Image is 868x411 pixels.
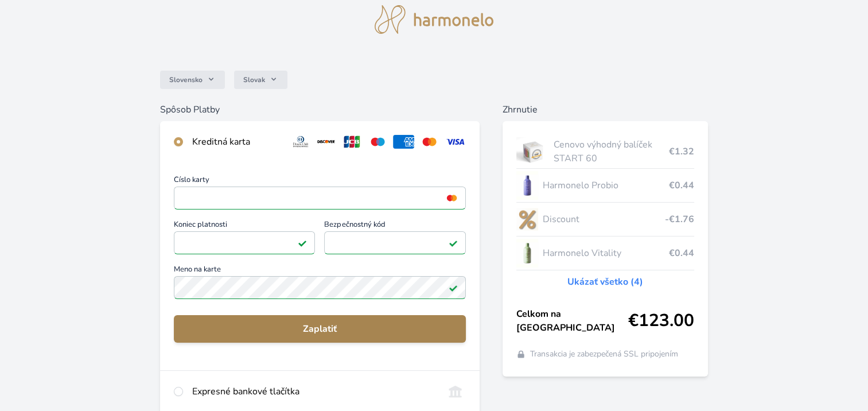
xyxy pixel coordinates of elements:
[445,135,466,149] img: visa.svg
[290,135,312,149] img: diners.svg
[341,135,363,149] img: jcb.svg
[174,176,466,187] span: Číslo karty
[628,311,694,331] span: €123.00
[192,135,281,149] div: Kreditná karta
[234,71,287,89] button: Slovak
[449,238,458,247] img: Pole je platné
[169,75,203,84] span: Slovensko
[419,135,440,149] img: mc.svg
[367,135,388,149] img: maestro.svg
[543,212,665,226] span: Discount
[530,348,678,360] span: Transakcia je zabezpečená SSL pripojením
[516,239,538,267] img: CLEAN_VITALITY_se_stinem_x-lo.jpg
[192,385,435,398] div: Expresné bankové tlačítka
[243,75,265,84] span: Slovak
[179,235,310,251] iframe: Iframe pre deň vypršania platnosti
[516,171,538,200] img: CLEAN_PROBIO_se_stinem_x-lo.jpg
[444,193,460,203] img: mc
[543,246,669,260] span: Harmonelo Vitality
[503,103,708,117] h6: Zhrnutie
[516,307,628,335] span: Celkom na [GEOGRAPHIC_DATA]
[393,135,414,149] img: amex.svg
[375,5,494,34] img: logo.svg
[665,212,694,226] span: -€1.76
[316,135,337,149] img: discover.svg
[183,322,457,336] span: Zaplatiť
[179,190,461,206] iframe: Iframe pre číslo karty
[516,137,549,166] img: start.jpg
[669,246,694,260] span: €0.44
[298,238,307,247] img: Pole je platné
[329,235,461,251] iframe: Iframe pre bezpečnostný kód
[567,275,643,289] a: Ukázať všetko (4)
[449,283,458,292] img: Pole je platné
[554,138,669,165] span: Cenovo výhodný balíček START 60
[324,221,466,231] span: Bezpečnostný kód
[445,385,466,398] img: onlineBanking_SK.svg
[160,71,225,89] button: Slovensko
[160,103,480,117] h6: Spôsob Platby
[516,205,538,234] img: discount-lo.png
[174,315,466,343] button: Zaplatiť
[669,145,694,158] span: €1.32
[543,179,669,192] span: Harmonelo Probio
[174,266,466,276] span: Meno na karte
[669,179,694,192] span: €0.44
[174,221,316,231] span: Koniec platnosti
[174,276,466,299] input: Meno na kartePole je platné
